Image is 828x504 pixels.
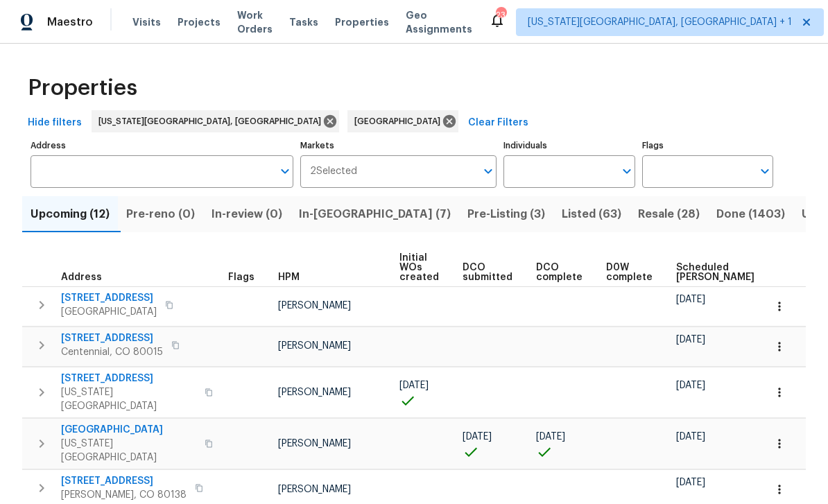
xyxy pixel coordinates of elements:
div: 23 [496,8,506,22]
span: [DATE] [676,381,705,390]
span: [PERSON_NAME] [278,485,351,494]
span: [DATE] [676,295,705,304]
label: Markets [300,141,497,150]
button: Hide filters [22,110,87,136]
span: [GEOGRAPHIC_DATA] [354,114,446,128]
span: [GEOGRAPHIC_DATA] [61,305,157,319]
label: Address [31,141,293,150]
button: Open [755,162,775,181]
span: Properties [28,81,137,95]
span: Tasks [289,17,318,27]
span: [PERSON_NAME] [278,301,351,311]
span: Pre-reno (0) [126,205,195,224]
span: [STREET_ADDRESS] [61,291,157,305]
span: Resale (28) [638,205,700,224]
span: Geo Assignments [406,8,472,36]
span: Visits [132,15,161,29]
label: Flags [642,141,773,150]
span: 2 Selected [310,166,357,177]
span: [US_STATE][GEOGRAPHIC_DATA], [GEOGRAPHIC_DATA] + 1 [528,15,792,29]
span: Pre-Listing (3) [467,205,545,224]
span: [PERSON_NAME] [278,439,351,449]
span: HPM [278,272,300,282]
span: Properties [335,15,389,29]
span: Hide filters [28,114,82,132]
span: In-[GEOGRAPHIC_DATA] (7) [299,205,451,224]
span: Address [61,272,102,282]
span: [DATE] [399,381,429,390]
span: [GEOGRAPHIC_DATA] [61,423,196,437]
label: Individuals [503,141,635,150]
span: [DATE] [463,432,492,442]
span: Maestro [47,15,93,29]
span: Scheduled [PERSON_NAME] [676,263,754,282]
button: Open [617,162,637,181]
span: [DATE] [676,478,705,487]
button: Open [275,162,295,181]
span: [DATE] [676,432,705,442]
span: [DATE] [536,432,565,442]
span: [PERSON_NAME] [278,341,351,351]
span: Work Orders [237,8,273,36]
span: [US_STATE][GEOGRAPHIC_DATA] [61,385,196,413]
span: Done (1403) [716,205,785,224]
button: Open [478,162,498,181]
span: DCO submitted [463,263,512,282]
span: [PERSON_NAME], CO 80138 [61,488,187,502]
span: [US_STATE][GEOGRAPHIC_DATA], [GEOGRAPHIC_DATA] [98,114,327,128]
span: [DATE] [676,335,705,345]
span: [STREET_ADDRESS] [61,372,196,385]
span: [STREET_ADDRESS] [61,474,187,488]
div: [GEOGRAPHIC_DATA] [347,110,458,132]
span: Clear Filters [468,114,528,132]
span: DCO complete [536,263,583,282]
span: Centennial, CO 80015 [61,345,163,359]
span: Projects [178,15,221,29]
div: [US_STATE][GEOGRAPHIC_DATA], [GEOGRAPHIC_DATA] [92,110,339,132]
span: [US_STATE][GEOGRAPHIC_DATA] [61,437,196,464]
button: Clear Filters [463,110,534,136]
span: [STREET_ADDRESS] [61,331,163,345]
span: Upcoming (12) [31,205,110,224]
span: [PERSON_NAME] [278,388,351,397]
span: Listed (63) [562,205,621,224]
span: Flags [228,272,255,282]
span: Initial WOs created [399,253,439,282]
span: D0W complete [606,263,653,282]
span: In-review (0) [212,205,282,224]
